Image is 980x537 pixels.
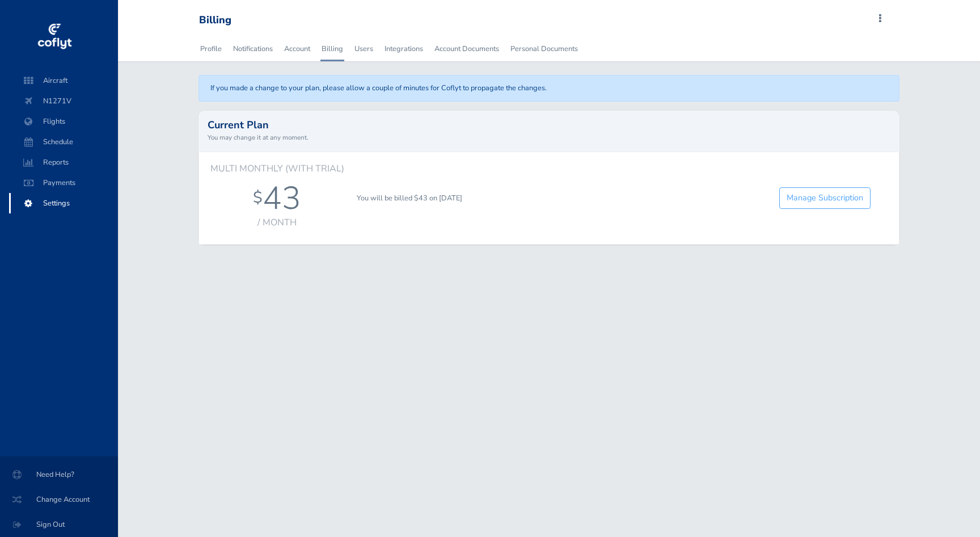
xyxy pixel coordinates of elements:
small: You may change it at any moment. [208,132,891,142]
a: Profile [199,36,223,61]
div: 43 [263,179,301,217]
h6: Multi Monthly (with Trial) [210,163,344,174]
a: Users [353,36,374,61]
a: Account [283,36,311,61]
span: Sign Out [14,514,104,535]
span: Need Help? [14,464,104,485]
span: Aircraft [20,70,107,91]
img: coflyt logo [36,20,73,54]
span: Flights [20,111,107,132]
span: Settings [20,193,107,213]
a: Account Documents [433,36,500,61]
div: $ [253,188,263,208]
a: Integrations [383,36,424,61]
h2: Current Plan [208,120,891,130]
a: Personal Documents [509,36,579,61]
a: Manage Subscription [779,187,871,209]
p: You will be billed $43 on [DATE] [357,192,763,204]
a: Billing [320,36,344,61]
span: Payments [20,173,107,193]
div: Billing [199,14,231,27]
div: If you made a change to your plan, please allow a couple of minutes for Coflyt to propagate the c... [198,75,900,101]
a: Notifications [232,36,274,61]
div: / month [210,217,344,228]
span: Change Account [14,489,104,510]
span: Schedule [20,132,107,152]
span: N1271V [20,91,107,111]
span: Reports [20,152,107,173]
